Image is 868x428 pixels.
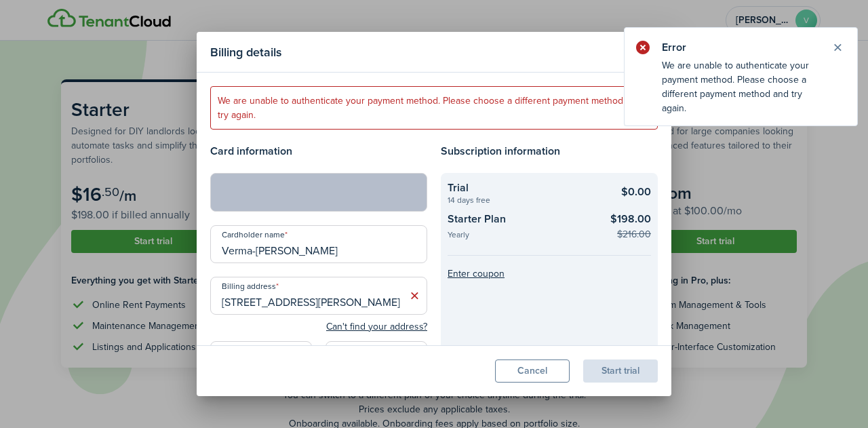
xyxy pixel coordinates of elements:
[441,143,658,159] h4: Subscription information
[621,184,651,200] checkout-summary-item-main-price: $0.00
[610,211,651,227] checkout-summary-item-main-price: $198.00
[617,227,651,241] checkout-summary-item-old-price: $216.00
[326,320,427,334] button: Can't find your address?
[219,186,418,199] iframe: Secure card payment input frame
[448,269,505,279] button: Enter coupon
[210,39,635,65] modal-title: Billing details
[495,359,570,383] button: Cancel
[325,341,427,379] input: State
[210,277,427,315] input: Start typing the address and then select from the dropdown
[210,341,312,379] input: City
[448,196,600,204] checkout-summary-item-description: 14 days free
[662,39,818,56] notify-title: Error
[828,38,847,57] button: Close notify
[625,58,857,125] notify-body: We are unable to authenticate your payment method. Please choose a different payment method and t...
[210,86,658,130] error-message: We are unable to authenticate your payment method. Please choose a different payment method and t...
[448,211,600,231] checkout-summary-item-title: Starter Plan
[210,143,427,159] h4: Card information
[448,231,600,242] checkout-summary-item-description: Yearly
[448,180,600,196] checkout-summary-item-title: Trial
